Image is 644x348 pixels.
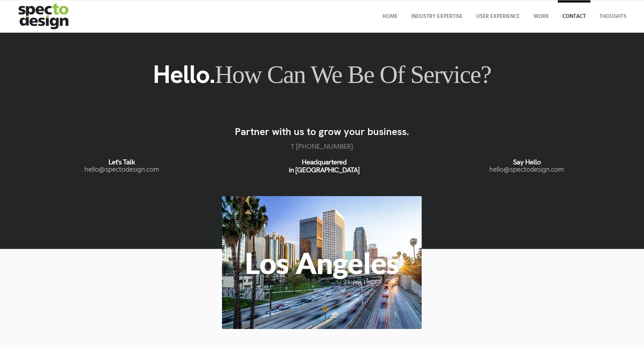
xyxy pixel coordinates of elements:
span: How can we be of service? [215,61,491,88]
h6: Say Hello [426,158,628,166]
img: los-angeles-downtown-skyline [222,196,422,329]
a: Work [529,0,553,33]
span: Work [533,12,549,21]
a: Contact [558,0,590,33]
span: User Experience [476,12,520,21]
span: Contact [562,12,586,21]
a: Home [378,0,402,33]
p: T ‪[PHONE_NUMBER]‬ [18,143,626,151]
h6: Headquartered in [GEOGRAPHIC_DATA] [223,158,426,174]
span: Thoughts [599,12,626,21]
h3: Partner with us to grow your business. [18,126,626,137]
a: User Experience [472,0,524,33]
a: Thoughts [595,0,631,33]
h6: Let's Talk [20,158,223,166]
a: Industry Expertise [407,0,467,33]
img: specto-logo-2020 [13,0,75,33]
span: Home [383,12,398,21]
span: Industry Expertise [411,12,463,21]
h1: Hello. [18,58,626,91]
a: moc.ngisedotceps@olleh [84,161,159,178]
a: moc.ngisedotceps@olleh [489,161,564,178]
